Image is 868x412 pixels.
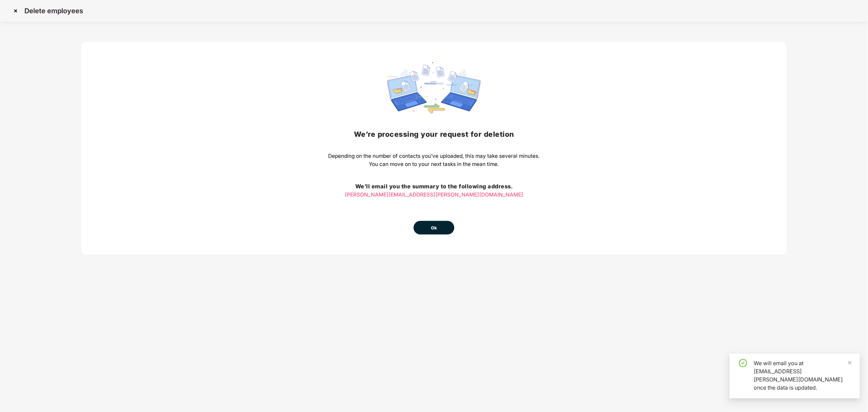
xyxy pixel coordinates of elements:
p: Depending on the number of contacts you’ve uploaded, this may take several minutes. [328,152,540,160]
span: Ok [431,225,437,231]
span: check-circle [739,359,747,367]
div: We will email you at [EMAIL_ADDRESS][PERSON_NAME][DOMAIN_NAME] once the data is updated. [754,359,852,392]
p: [PERSON_NAME][EMAIL_ADDRESS][PERSON_NAME][DOMAIN_NAME] [328,191,540,199]
button: Ok [414,221,454,235]
img: svg+xml;base64,PHN2ZyBpZD0iQ3Jvc3MtMzJ4MzIiIHhtbG5zPSJodHRwOi8vd3d3LnczLm9yZy8yMDAwL3N2ZyIgd2lkdG... [10,5,21,16]
img: svg+xml;base64,PHN2ZyBpZD0iRGF0YV9zeW5jaW5nIiB4bWxucz0iaHR0cDovL3d3dy53My5vcmcvMjAwMC9zdmciIHdpZH... [387,62,481,113]
p: You can move on to your next tasks in the mean time. [328,160,540,168]
h2: We’re processing your request for deletion [328,129,540,140]
span: close [848,360,852,365]
h3: We’ll email you the summary to the following address. [328,182,540,191]
p: Delete employees [24,7,83,15]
